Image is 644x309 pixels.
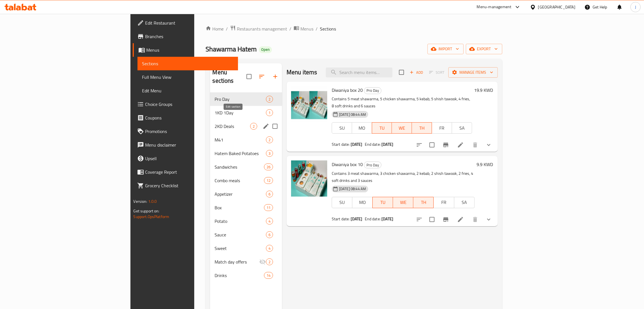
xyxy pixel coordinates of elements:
[332,86,363,94] span: Diwaniya box 20
[374,124,390,132] span: TU
[266,245,273,252] div: items
[291,160,327,197] img: Diwaniya box 10
[215,150,266,157] div: Hatem Baked Potatoes
[215,272,264,279] div: Drinks
[148,198,157,205] span: 1.0.0
[264,178,273,183] span: 12
[439,138,453,152] button: Branch-specific-item
[364,87,381,94] span: Pro Day
[215,109,266,116] span: 1KD 1Day
[477,4,512,10] div: Menu-management
[432,45,459,53] span: import
[393,197,413,208] button: WE
[210,106,282,119] div: 1KD 1Day1
[215,136,266,143] span: M41
[266,232,273,238] span: 6
[215,245,266,252] span: Sweet
[230,25,287,32] a: Restaurants management
[215,231,266,238] span: Sauce
[259,46,272,53] div: Open
[454,124,470,132] span: SA
[320,25,336,32] span: Sections
[210,147,282,160] div: Hatem Baked Potatoes3
[392,122,412,134] button: WE
[485,142,492,148] svg: Show Choices
[215,218,266,225] span: Potato
[210,174,282,187] div: Combo meals12
[395,198,411,206] span: WE
[215,123,250,130] span: 2KD Deals
[266,192,273,197] span: 6
[215,258,259,265] span: Match day offers
[133,125,238,138] a: Promotions
[215,177,264,184] span: Combo meals
[372,122,392,134] button: TU
[266,109,273,116] div: items
[332,197,352,208] button: SU
[145,114,233,121] span: Coupons
[145,128,233,135] span: Promotions
[452,122,472,134] button: SA
[334,198,350,206] span: SU
[133,43,238,57] a: Menus
[355,198,370,206] span: MO
[259,258,266,265] svg: Inactive section
[482,138,495,152] button: show more
[332,170,475,184] p: Contains 3 meat shawarma, 3 chicken shawarma, 2 kebab, 2 shish tawook, 2 fries, 4 soft drinks and...
[266,96,273,103] div: items
[409,69,424,76] span: Add
[264,164,273,170] span: 26
[145,33,233,40] span: Branches
[332,122,352,134] button: SU
[210,92,282,106] div: Pro Day2
[133,97,238,111] a: Choice Groups
[334,124,350,132] span: SU
[255,70,268,83] span: Sort sections
[145,169,233,175] span: Coverage Report
[266,151,273,156] span: 3
[264,177,273,184] div: items
[133,30,238,43] a: Branches
[375,198,391,206] span: TU
[287,68,317,77] h2: Menu items
[412,138,426,152] button: sort-choices
[351,215,363,223] b: [DATE]
[396,66,407,78] span: Select section
[210,255,282,269] div: Match day offers2
[250,123,257,130] div: items
[133,165,238,179] a: Coverage Report
[372,197,393,208] button: TU
[215,164,264,170] div: Sandwiches
[133,138,238,152] a: Menu disclaimer
[210,119,282,133] div: 2KD Deals2edit
[407,68,425,77] button: Add
[332,141,350,148] span: Start date:
[266,258,273,265] div: items
[291,86,327,122] img: Diwaniya box 20
[133,213,169,220] a: Support.OpsPlatform
[412,122,432,134] button: TH
[289,25,291,32] li: /
[215,204,264,211] span: Box
[259,47,272,52] span: Open
[474,86,493,94] h6: 19.9 KWD
[453,69,493,76] span: Manage items
[412,213,426,226] button: sort-choices
[133,152,238,165] a: Upsell
[206,25,502,32] nav: breadcrumb
[266,137,273,143] span: 2
[210,201,282,214] div: Box11
[215,191,266,197] div: Appetizer
[538,4,575,10] div: [GEOGRAPHIC_DATA]
[635,4,636,10] span: J
[133,179,238,192] a: Grocery Checklist
[133,16,238,30] a: Edit Restaurant
[364,162,381,168] span: Pro Day
[407,68,425,77] span: Add item
[365,141,381,148] span: End date:
[215,96,266,103] div: Pro Day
